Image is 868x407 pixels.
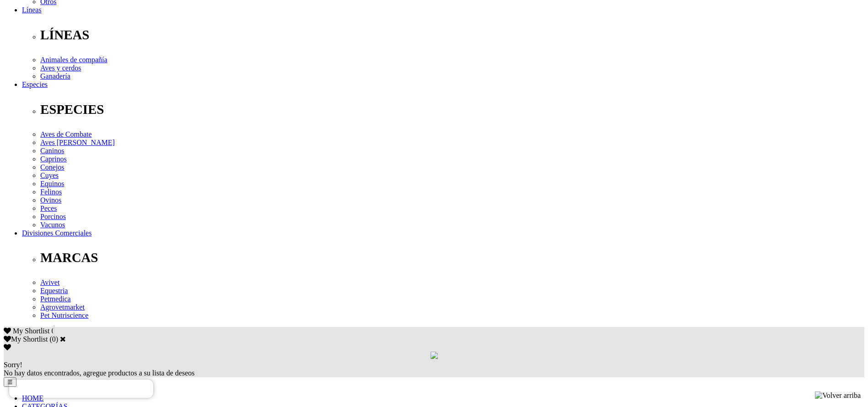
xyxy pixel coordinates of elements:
[40,204,57,212] a: Peces
[51,327,55,335] span: 0
[4,361,22,369] span: Sorry!
[60,335,66,343] a: Cerrar
[40,180,64,187] a: Equinos
[40,303,85,311] a: Agrovetmarket
[40,213,66,220] a: Porcinos
[40,278,59,286] a: Avivet
[40,250,864,265] p: MARCAS
[40,139,115,146] a: Aves [PERSON_NAME]
[22,80,48,88] a: Especies
[40,188,62,196] a: Felinos
[52,335,56,343] label: 0
[40,72,70,80] a: Ganadería
[22,229,92,237] a: Divisiones Comerciales
[40,295,71,303] a: Petmedica
[22,394,43,402] a: HOME
[40,130,92,138] a: Aves de Combate
[40,311,88,319] a: Pet Nutriscience
[40,287,68,295] a: Equestria
[40,221,65,229] a: Vacunos
[40,64,81,72] a: Aves y cerdos
[40,163,64,171] a: Conejos
[40,56,108,64] a: Animales de compañía
[4,335,48,343] label: My Shortlist
[815,391,861,400] img: Volver arriba
[40,147,64,155] a: Caninos
[431,352,438,359] img: loading.gif
[40,155,67,163] a: Caprinos
[22,6,42,14] a: Líneas
[4,377,16,387] button: ☰
[13,327,49,335] span: My Shortlist
[4,361,864,377] div: No hay datos encontrados, agregue productos a su lista de deseos
[40,171,59,179] a: Cuyes
[40,196,61,204] a: Ovinos
[40,27,864,43] p: LÍNEAS
[49,335,58,343] span: ( )
[9,380,153,398] iframe: Brevo live chat
[40,102,864,117] p: ESPECIES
